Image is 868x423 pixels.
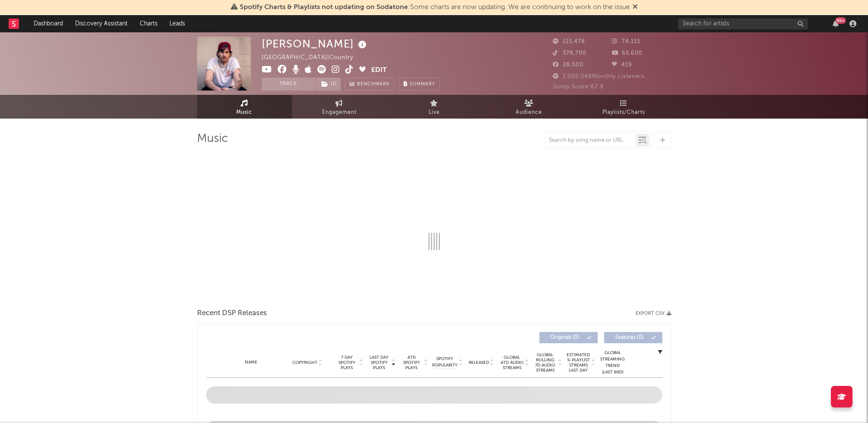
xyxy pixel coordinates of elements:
[633,4,638,11] span: Dismiss
[134,15,163,32] a: Charts
[163,15,191,32] a: Leads
[410,82,435,87] span: Summary
[371,65,387,76] button: Edit
[539,332,598,343] button: Originals(0)
[292,95,387,119] a: Engagement
[262,53,363,63] div: [GEOGRAPHIC_DATA] | Country
[612,50,642,56] span: 65,600
[28,15,69,32] a: Dashboard
[602,107,645,118] span: Playlists/Charts
[469,360,489,365] span: Released
[553,39,585,44] span: 115,478
[604,332,662,343] button: Features(0)
[835,17,846,24] div: 99 +
[262,78,316,91] button: Track
[322,107,357,118] span: Engagement
[292,360,317,365] span: Copyright
[516,107,542,118] span: Audience
[432,356,458,369] span: Spotify Popularity
[612,39,640,44] span: 74,115
[69,15,134,32] a: Discovery Assistant
[429,107,440,118] span: Live
[240,4,630,11] span: : Some charts are now updating. We are continuing to work on the issue
[833,20,839,27] button: 99+
[240,4,408,11] span: Spotify Charts & Playlists not updating on Sodatone
[600,350,626,376] div: Global Streaming Trend (Last 60D)
[345,78,395,91] a: Benchmark
[482,95,577,119] a: Audience
[610,335,649,340] span: Features ( 0 )
[553,74,645,79] span: 1,005,048 Monthly Listeners
[400,355,423,370] span: ATD Spotify Plays
[545,137,636,144] input: Search by song name or URL
[357,79,390,90] span: Benchmark
[197,308,267,319] span: Recent DSP Releases
[262,37,369,51] div: [PERSON_NAME]
[316,78,341,91] button: (1)
[678,19,808,29] input: Search for artists
[612,62,632,68] span: 419
[500,355,524,370] span: Global ATD Audio Streams
[636,311,671,316] button: Export CSV
[335,355,358,370] span: 7 Day Spotify Plays
[368,355,391,370] span: Last Day Spotify Plays
[553,84,604,90] span: Jump Score: 67.9
[553,62,583,68] span: 28,000
[577,95,671,119] a: Playlists/Charts
[553,50,586,56] span: 378,700
[197,95,292,119] a: Music
[545,335,585,340] span: Originals ( 0 )
[533,352,557,373] span: Global Rolling 7D Audio Streams
[316,78,341,91] span: ( 1 )
[567,352,590,373] span: Estimated % Playlist Streams Last Day
[236,107,252,118] span: Music
[387,95,482,119] a: Live
[399,78,440,91] button: Summary
[223,359,280,366] div: Name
